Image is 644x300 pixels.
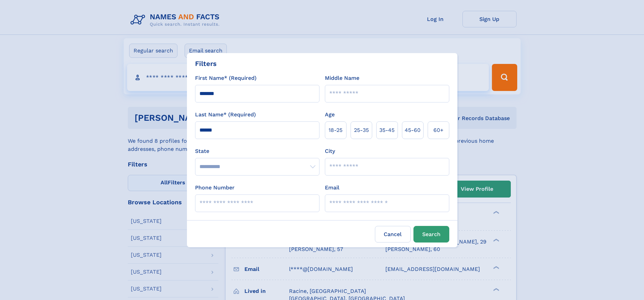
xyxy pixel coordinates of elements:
[195,111,256,119] label: Last Name* (Required)
[195,147,319,155] label: State
[325,147,335,155] label: City
[405,126,421,134] span: 45‑60
[195,59,217,69] div: Filters
[354,126,369,134] span: 25‑35
[195,74,257,82] label: First Name* (Required)
[413,226,449,243] button: Search
[325,111,335,119] label: Age
[433,126,444,134] span: 60+
[329,126,342,134] span: 18‑25
[325,184,339,192] label: Email
[195,184,235,192] label: Phone Number
[379,126,395,134] span: 35‑45
[325,74,359,82] label: Middle Name
[375,226,411,243] label: Cancel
